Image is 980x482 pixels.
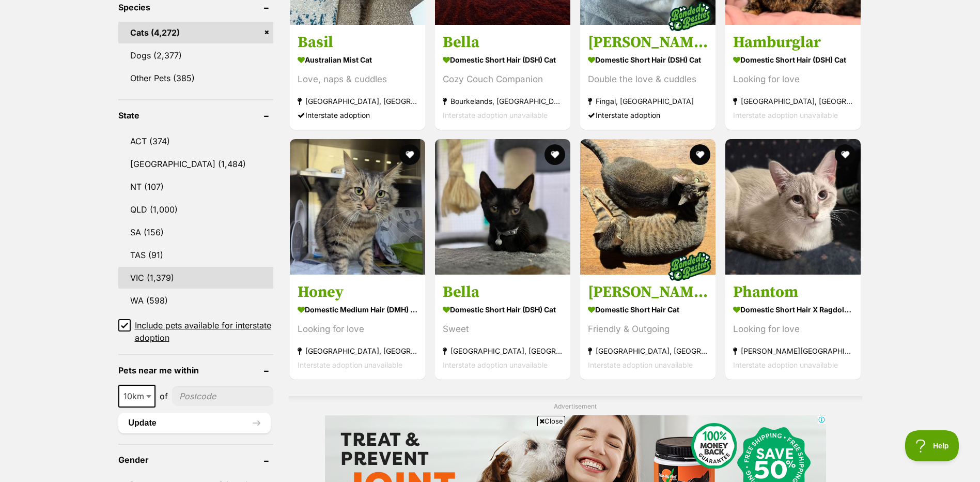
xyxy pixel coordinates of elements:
div: Cozy Couch Companion [443,72,563,86]
span: of [160,390,168,402]
a: Include pets available for interstate adoption [118,319,273,344]
img: Bella - Domestic Short Hair (DSH) Cat [435,139,570,275]
strong: [GEOGRAPHIC_DATA], [GEOGRAPHIC_DATA] [298,94,417,108]
strong: Australian Mist Cat [298,52,417,67]
button: favourite [399,144,420,165]
header: Species [118,3,273,12]
a: NT (107) [118,176,273,198]
header: State [118,111,273,120]
strong: Domestic Short Hair Cat [588,302,708,317]
strong: [GEOGRAPHIC_DATA], [GEOGRAPHIC_DATA] [298,344,417,358]
a: Bella Domestic Short Hair (DSH) Cat Cozy Couch Companion Bourkelands, [GEOGRAPHIC_DATA] Interstat... [435,24,570,129]
header: Pets near me within [118,366,273,375]
strong: [GEOGRAPHIC_DATA], [GEOGRAPHIC_DATA] [588,344,708,358]
a: TAS (91) [118,244,273,266]
h3: [PERSON_NAME] & [PERSON_NAME] [588,32,708,52]
a: Phantom Domestic Short Hair x Ragdoll Cat Looking for love [PERSON_NAME][GEOGRAPHIC_DATA], [GEOGR... [725,275,861,380]
div: Sweet [443,322,563,336]
strong: [GEOGRAPHIC_DATA], [GEOGRAPHIC_DATA] [733,94,853,108]
div: Interstate adoption [298,108,417,122]
strong: Domestic Short Hair (DSH) Cat [588,52,708,67]
a: Bella Domestic Short Hair (DSH) Cat Sweet [GEOGRAPHIC_DATA], [GEOGRAPHIC_DATA] Interstate adoptio... [435,275,570,380]
a: QLD (1,000) [118,199,273,220]
a: Cats (4,272) [118,22,273,43]
img: Liam & Lalo - In foster care in Ascot Vale - Domestic Short Hair Cat [580,139,715,275]
a: Dogs (2,377) [118,44,273,66]
span: Interstate adoption unavailable [588,360,693,369]
strong: Domestic Medium Hair (DMH) Cat [298,302,417,317]
a: Hamburglar Domestic Short Hair (DSH) Cat Looking for love [GEOGRAPHIC_DATA], [GEOGRAPHIC_DATA] In... [725,24,861,129]
span: Close [537,416,565,426]
h3: Phantom [733,282,853,302]
a: Other Pets (385) [118,67,273,89]
strong: Fingal, [GEOGRAPHIC_DATA] [588,94,708,108]
a: SA (156) [118,221,273,243]
strong: Domestic Short Hair x Ragdoll Cat [733,302,853,317]
div: Looking for love [298,322,417,336]
div: Interstate adoption [588,108,708,122]
a: VIC (1,379) [118,267,273,289]
a: [PERSON_NAME] & [PERSON_NAME] Domestic Short Hair (DSH) Cat Double the love & cuddles Fingal, [GE... [580,24,715,129]
span: Include pets available for interstate adoption [135,319,273,344]
strong: [GEOGRAPHIC_DATA], [GEOGRAPHIC_DATA] [443,344,563,358]
span: 10km [118,385,155,408]
span: Interstate adoption unavailable [443,110,548,119]
iframe: Advertisement [302,430,678,477]
h3: Hamburglar [733,32,853,52]
h3: Bella [443,282,563,302]
iframe: Help Scout Beacon - Open [905,430,959,461]
button: favourite [690,144,710,165]
h3: [PERSON_NAME] & [PERSON_NAME] - In [PERSON_NAME] care in [GEOGRAPHIC_DATA] [588,282,708,302]
span: Interstate adoption unavailable [298,360,402,369]
div: Double the love & cuddles [588,72,708,86]
div: Love, naps & cuddles [298,72,417,86]
img: Honey - Domestic Medium Hair (DMH) Cat [290,139,425,275]
a: [PERSON_NAME] & [PERSON_NAME] - In [PERSON_NAME] care in [GEOGRAPHIC_DATA] Domestic Short Hair Ca... [580,275,715,380]
a: Honey Domestic Medium Hair (DMH) Cat Looking for love [GEOGRAPHIC_DATA], [GEOGRAPHIC_DATA] Inters... [290,275,425,380]
strong: Domestic Short Hair (DSH) Cat [443,52,563,67]
a: Basil Australian Mist Cat Love, naps & cuddles [GEOGRAPHIC_DATA], [GEOGRAPHIC_DATA] Interstate ad... [290,24,425,129]
h3: Basil [298,32,417,52]
span: 10km [119,389,154,403]
strong: Domestic Short Hair (DSH) Cat [443,302,563,317]
h3: Honey [298,282,417,302]
div: Looking for love [733,322,853,336]
button: favourite [545,144,565,165]
span: Interstate adoption unavailable [733,110,838,119]
strong: [PERSON_NAME][GEOGRAPHIC_DATA], [GEOGRAPHIC_DATA] [733,344,853,358]
div: Looking for love [733,72,853,86]
img: Phantom - Domestic Short Hair x Ragdoll Cat [725,139,861,275]
img: bonded besties [664,240,715,292]
span: Interstate adoption unavailable [443,360,548,369]
input: postcode [172,386,273,406]
header: Gender [118,455,273,464]
a: ACT (374) [118,130,273,152]
button: favourite [835,144,856,165]
span: Interstate adoption unavailable [733,360,838,369]
a: [GEOGRAPHIC_DATA] (1,484) [118,153,273,175]
strong: Bourkelands, [GEOGRAPHIC_DATA] [443,94,563,108]
h3: Bella [443,32,563,52]
strong: Domestic Short Hair (DSH) Cat [733,52,853,67]
button: Update [118,413,271,433]
div: Friendly & Outgoing [588,322,708,336]
a: WA (598) [118,290,273,311]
